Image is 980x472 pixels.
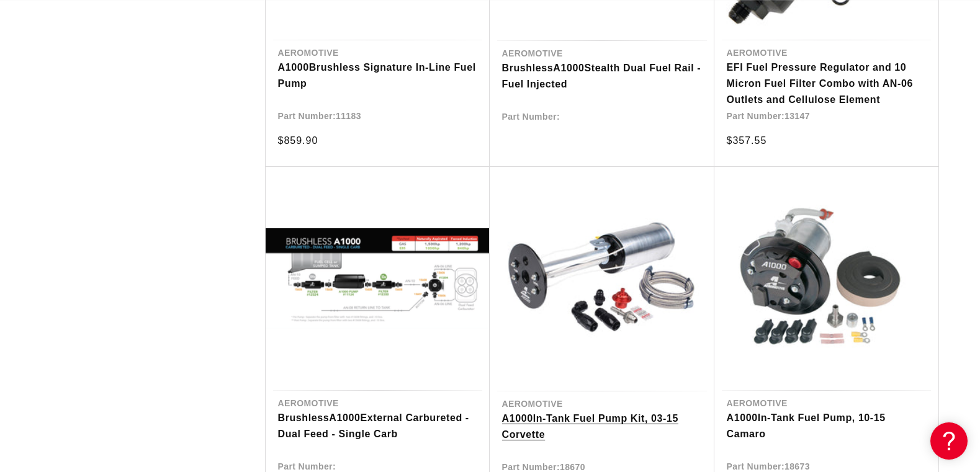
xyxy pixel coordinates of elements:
a: EFI Fuel Pressure Regulator and 10 Micron Fuel Filter Combo with AN-06 Outlets and Cellulose Element [727,60,926,107]
a: BrushlessA1000Stealth Dual Fuel Rail - Fuel Injected [502,60,702,92]
a: A1000Brushless Signature In-Line Fuel Pump [278,60,477,91]
a: A1000In-Tank Fuel Pump, 10-15 Camaro [727,410,926,442]
a: A1000In-Tank Fuel Pump Kit, 03-15 Corvette [502,411,702,442]
a: BrushlessA1000External Carbureted - Dual Feed - Single Carb [278,410,477,442]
